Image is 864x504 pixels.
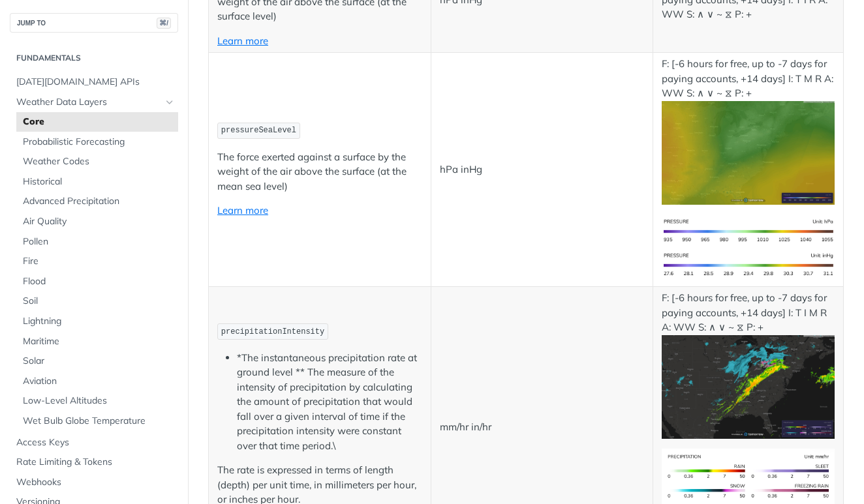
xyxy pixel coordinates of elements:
span: Probabilistic Forecasting [23,136,175,149]
span: Core [23,115,175,128]
span: Pollen [23,235,175,248]
span: Expand image [662,145,835,158]
a: Low-Level Altitudes [16,391,178,411]
span: Flood [23,275,175,288]
p: mm/hr in/hr [440,420,645,435]
span: precipitationIntensity [221,327,324,336]
span: Fire [23,255,175,268]
a: Wet Bulb Globe Temperature [16,411,178,431]
a: Weather Codes [16,152,178,171]
h2: Fundamentals [10,52,178,64]
span: Webhooks [16,476,175,489]
a: Lightning [16,312,178,331]
a: Soil [16,291,178,311]
span: Historical [23,175,175,188]
span: Expand image [662,258,835,271]
a: Weather Data LayersHide subpages for Weather Data Layers [10,93,178,112]
p: F: [-6 hours for free, up to -7 days for paying accounts, +14 days] I: T I M R A: WW S: ∧ ∨ ~ ⧖ P: + [662,291,835,438]
a: Aviation [16,372,178,391]
a: Core [16,112,178,132]
button: JUMP TO⌘/ [10,13,178,33]
span: Expand image [662,379,835,392]
span: [DATE][DOMAIN_NAME] APIs [16,76,175,89]
span: Weather Data Layers [16,96,161,109]
span: Maritime [23,335,175,348]
span: Solar [23,355,175,368]
span: Advanced Precipitation [23,195,175,208]
span: Air Quality [23,215,175,228]
span: Weather Codes [23,155,175,168]
li: *The instantaneous precipitation rate at ground level ** The measure of the intensity of precipit... [237,351,422,454]
span: Lightning [23,315,175,328]
button: Hide subpages for Weather Data Layers [164,97,175,108]
a: Rate Limiting & Tokens [10,452,178,472]
a: Learn more [217,204,268,216]
a: Flood [16,272,178,291]
span: Expand image [662,469,835,482]
a: Learn more [217,35,268,47]
a: Historical [16,172,178,192]
a: Advanced Precipitation [16,192,178,211]
span: Low-Level Altitudes [23,394,175,408]
a: Probabilistic Forecasting [16,132,178,152]
span: Access Keys [16,436,175,449]
span: Wet Bulb Globe Temperature [23,415,175,428]
span: Aviation [23,375,175,388]
p: The force exerted against a surface by the weight of the air above the surface (at the mean sea l... [217,150,422,194]
span: ⌘/ [157,18,171,29]
a: Access Keys [10,433,178,452]
a: [DATE][DOMAIN_NAME] APIs [10,72,178,92]
a: Solar [16,351,178,371]
a: Fire [16,252,178,271]
a: Maritime [16,332,178,351]
a: Air Quality [16,212,178,231]
span: Expand image [662,224,835,237]
p: hPa inHg [440,162,645,177]
a: Pollen [16,232,178,252]
a: Webhooks [10,473,178,492]
span: pressureSeaLevel [221,126,296,135]
span: Rate Limiting & Tokens [16,456,175,469]
p: F: [-6 hours for free, up to -7 days for paying accounts, +14 days] I: T M R A: WW S: ∧ ∨ ~ ⧖ P: + [662,57,835,204]
span: Soil [23,295,175,308]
